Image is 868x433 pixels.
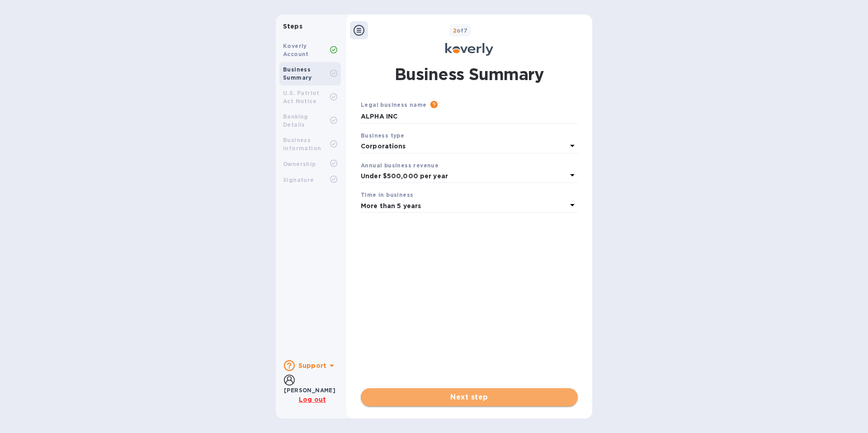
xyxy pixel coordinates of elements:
[283,43,309,57] b: Koverly Account
[361,143,406,150] b: Corporations
[361,388,578,406] button: Next step
[361,110,578,124] input: Enter legal business name
[283,90,320,105] b: U.S. Patriot Act Notice
[453,27,468,34] b: of 7
[283,66,312,81] b: Business Summary
[361,202,421,209] b: More than 5 years
[361,191,413,198] b: Time in business
[361,101,427,108] b: Legal business name
[299,396,326,403] u: Log out
[368,392,571,403] span: Next step
[283,137,321,152] b: Business Information
[283,176,314,183] b: Signature
[361,172,448,180] b: Under $500,000 per year
[453,27,457,34] span: 2
[283,113,308,128] b: Banking Details
[361,132,404,139] b: Business type
[395,63,544,86] h1: Business Summary
[298,362,326,369] b: Support
[284,387,335,394] b: [PERSON_NAME]
[361,162,439,169] b: Annual business revenue
[283,161,316,167] b: Ownership
[283,23,302,30] b: Steps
